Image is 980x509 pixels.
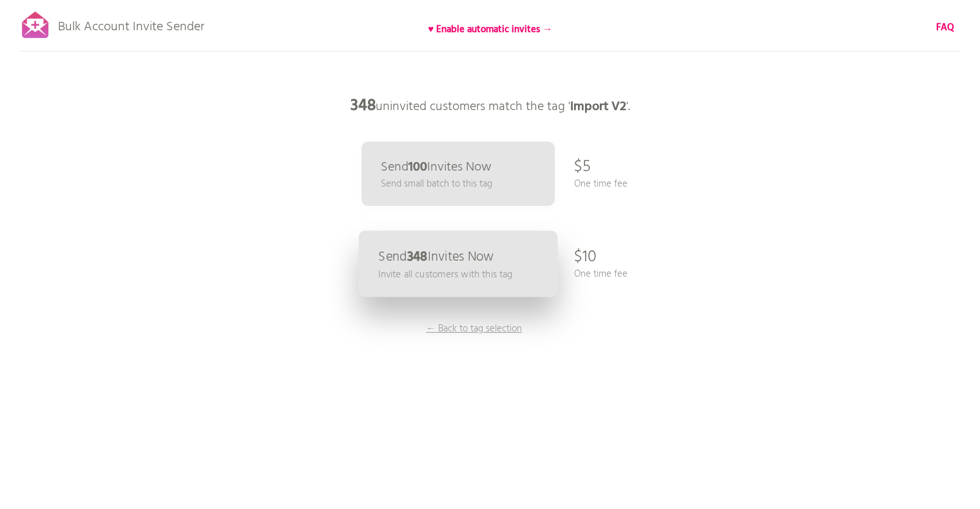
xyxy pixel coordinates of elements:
[351,93,376,119] b: 348
[58,8,204,40] p: Bulk Account Invite Sender
[408,157,427,178] b: 100
[426,322,523,336] p: ← Back to tag selection
[428,22,552,37] b: ♥ Enable automatic invites →
[574,177,628,191] p: One time fee
[378,267,512,282] p: Invite all customers with this tag
[574,238,597,277] p: $10
[381,177,492,191] p: Send small batch to this tag
[574,148,591,187] p: $5
[361,142,555,206] a: Send100Invites Now Send small batch to this tag
[936,21,954,35] a: FAQ
[936,20,954,35] b: FAQ
[378,250,494,264] p: Send Invites Now
[574,267,628,281] p: One time fee
[297,87,684,125] p: uninvited customers match the tag ' '.
[570,97,626,117] b: Import V2
[358,231,557,297] a: Send348Invites Now Invite all customers with this tag
[381,161,492,174] p: Send Invites Now
[407,246,427,268] b: 348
